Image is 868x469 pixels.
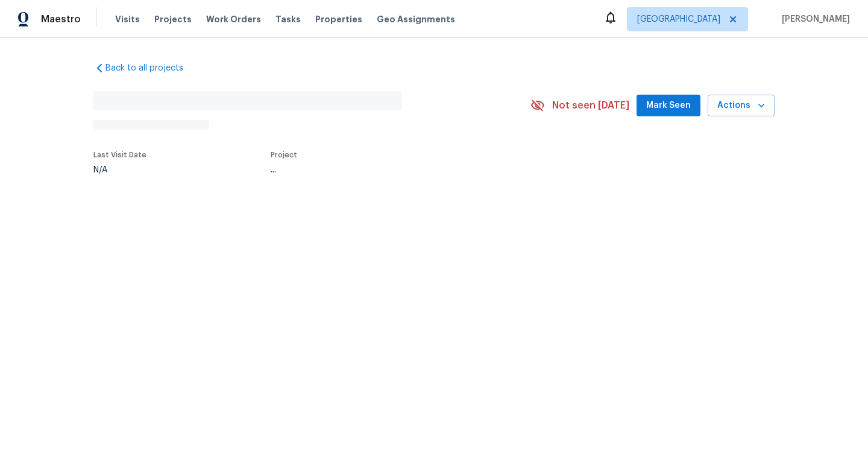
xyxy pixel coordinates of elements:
[552,99,629,112] span: Not seen [DATE]
[777,13,850,25] span: [PERSON_NAME]
[708,95,775,117] button: Actions
[93,151,146,159] span: Last Visit Date
[646,98,691,113] span: Mark Seen
[275,15,301,24] span: Tasks
[637,13,720,25] span: [GEOGRAPHIC_DATA]
[206,13,261,25] span: Work Orders
[717,98,765,113] span: Actions
[377,13,455,25] span: Geo Assignments
[115,13,140,25] span: Visits
[637,95,700,117] button: Mark Seen
[271,151,297,159] span: Project
[93,166,146,174] div: N/A
[154,13,192,25] span: Projects
[41,13,81,25] span: Maestro
[271,166,502,174] div: ...
[315,13,362,25] span: Properties
[93,62,209,74] a: Back to all projects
